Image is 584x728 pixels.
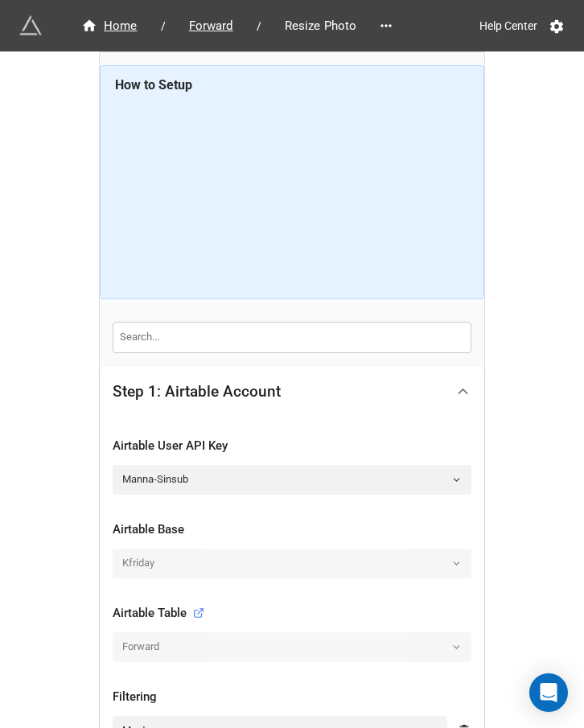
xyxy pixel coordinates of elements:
div: Airtable User API Key [113,437,471,456]
b: How to Setup [115,77,192,93]
nav: breadcrumb [64,16,373,35]
input: Search... [113,322,471,352]
div: Airtable Base [113,520,471,540]
li: / [161,18,166,35]
img: miniextensions-icon.73ae0678.png [19,14,42,37]
div: Open Intercom Messenger [529,673,568,712]
iframe: YouTube video player [115,101,470,286]
div: Filtering [113,688,471,707]
li: / [257,18,261,35]
div: Home [81,17,138,35]
a: Forward [172,16,250,35]
div: Step 1: Airtable Account [113,384,281,400]
span: Forward [179,17,243,35]
div: Airtable Table [113,604,204,623]
a: Help Center [468,11,549,40]
div: Step 1: Airtable Account [100,366,484,417]
span: Resize Photo [275,17,367,35]
a: Home [64,16,154,35]
a: Manna-Sinsub [113,465,471,494]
